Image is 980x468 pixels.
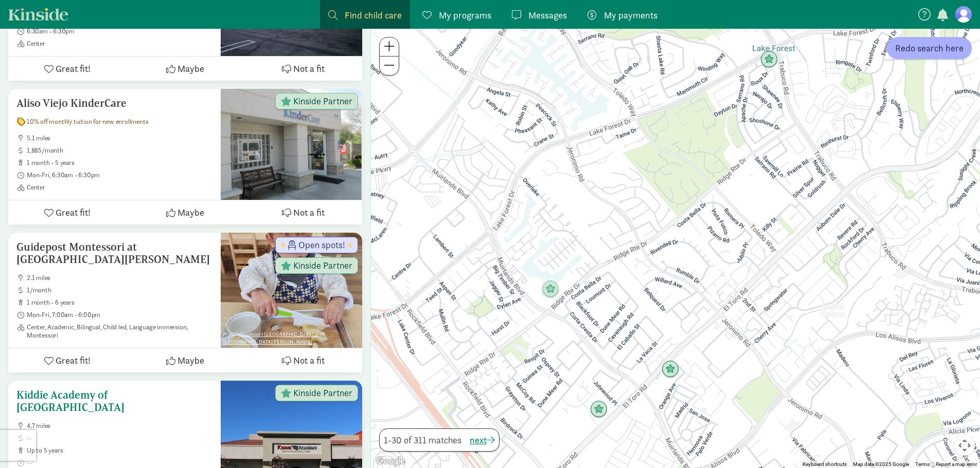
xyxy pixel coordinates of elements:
[590,401,608,418] div: Click to see details
[126,348,244,372] button: Maybe
[27,183,212,192] span: Center
[8,8,68,21] a: Kinside
[56,62,91,76] span: Great fit!
[8,348,126,372] button: Great fit!
[16,389,212,414] h5: Kiddie Academy of [GEOGRAPHIC_DATA]
[221,328,362,348] span: Photo by
[384,433,461,447] span: 1-30 of 311 matches
[853,461,909,467] span: Map data ©2025 Google
[373,455,407,468] img: Google
[27,323,212,340] span: Center, Academic, Bilingual, Child led, Language immersion, Montessori
[16,241,212,266] h5: Guidepost Montessori at [GEOGRAPHIC_DATA][PERSON_NAME]
[27,298,212,307] span: 1 month - 6 years
[244,348,362,372] button: Not a fit
[293,261,352,270] span: Kinside Partner
[936,461,977,467] a: Report a map error
[470,433,495,447] button: next
[27,40,212,48] span: Center
[27,274,212,282] span: 2.1 miles
[345,8,402,22] span: Find child care
[373,455,407,468] a: Open this area in Google Maps (opens a new window)
[293,353,325,367] span: Not a fit
[27,146,212,155] span: 1,885/month
[8,57,126,81] button: Great fit!
[56,205,91,219] span: Great fit!
[177,205,204,219] span: Maybe
[244,200,362,224] button: Not a fit
[56,353,91,367] span: Great fit!
[177,62,204,76] span: Maybe
[177,353,204,367] span: Maybe
[293,62,325,76] span: Not a fit
[439,8,491,22] span: My programs
[293,388,352,398] span: Kinside Partner
[27,422,212,430] span: 4.7 miles
[954,435,975,456] button: Map camera controls
[223,331,318,345] a: Guidepost [GEOGRAPHIC_DATA] at [GEOGRAPHIC_DATA][PERSON_NAME]
[126,57,244,81] button: Maybe
[27,27,212,35] span: 6:30am - 6:30pm
[760,51,778,68] div: Click to see details
[528,8,567,22] span: Messages
[662,361,679,378] div: Click to see details
[27,118,148,126] span: 10% off monthly tuition for new enrollments
[27,446,212,455] span: up to 5 years
[8,200,126,224] button: Great fit!
[915,461,930,467] a: Terms (opens in new tab)
[27,171,212,179] span: Mon-Fri, 6:30am - 6:30pm
[604,8,657,22] span: My payments
[27,286,212,294] span: 1/month
[895,41,964,55] span: Redo search here
[293,205,325,219] span: Not a fit
[244,57,362,81] button: Not a fit
[27,159,212,167] span: 1 month - 5 years
[16,97,212,109] h5: Aliso Viejo KinderCare
[126,200,244,224] button: Maybe
[27,134,212,142] span: 5.1 miles
[293,97,352,106] span: Kinside Partner
[27,311,212,319] span: Mon-Fri, 7:00am - 6:00pm
[887,37,972,59] button: Redo search here
[298,240,345,250] span: Open spots!
[542,280,559,298] div: Click to see details
[803,461,847,468] button: Keyboard shortcuts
